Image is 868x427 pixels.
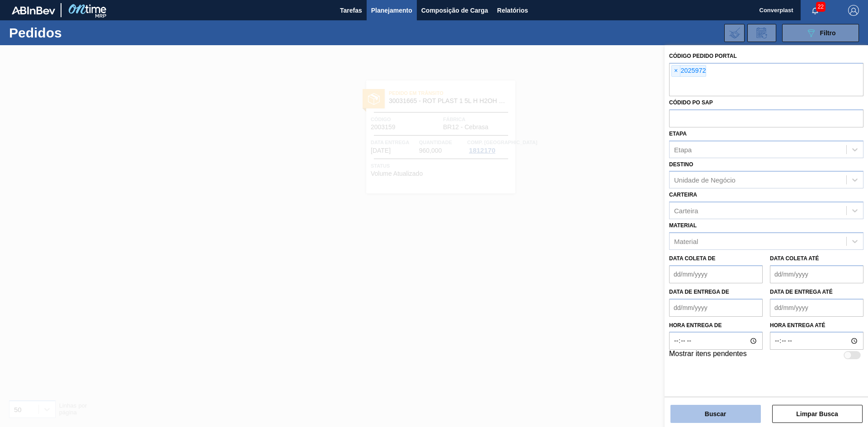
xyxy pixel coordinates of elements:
span: Composição de Carga [421,5,488,16]
img: Logout [848,5,859,16]
label: Códido PO SAP [669,99,713,106]
input: dd/mm/yyyy [669,299,763,317]
button: Notificações [801,4,830,17]
img: TNhmsLtSVTkK8tSr43FrP2fwEKptu5GPRR3wAAAABJRU5ErkJggg== [12,6,55,14]
input: dd/mm/yyyy [770,299,863,317]
div: Etapa [674,145,692,153]
span: Tarefas [340,5,362,16]
button: Filtro [782,24,859,42]
span: Relatórios [497,5,528,16]
span: 22 [816,2,826,12]
label: Data coleta de [669,255,715,262]
label: Carteira [669,192,697,198]
div: 2025972 [671,65,706,77]
label: Mostrar itens pendentes [669,350,747,361]
label: Data de Entrega até [770,289,833,295]
h1: Pedidos [9,28,144,38]
div: Importar Negociações dos Pedidos [724,24,745,42]
div: Unidade de Negócio [674,176,736,184]
div: Solicitação de Revisão de Pedidos [747,24,776,42]
label: Código Pedido Portal [669,53,737,59]
label: Material [669,222,697,229]
label: Destino [669,161,693,168]
span: × [672,66,680,76]
label: Data coleta até [770,255,819,262]
div: Carteira [674,207,698,215]
div: Material [674,237,698,245]
label: Etapa [669,131,687,137]
label: Data de Entrega de [669,289,729,295]
label: Hora entrega de [669,319,763,332]
input: dd/mm/yyyy [770,265,863,283]
span: Filtro [820,29,836,37]
span: Planejamento [371,5,412,16]
label: Hora entrega até [770,319,863,332]
input: dd/mm/yyyy [669,265,763,283]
